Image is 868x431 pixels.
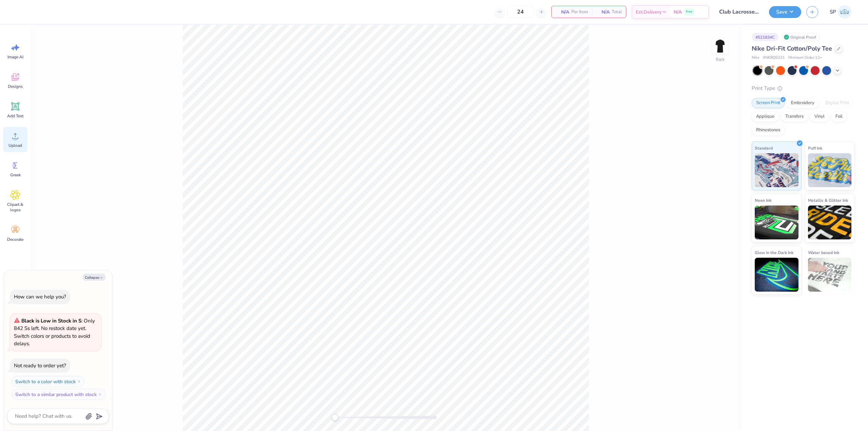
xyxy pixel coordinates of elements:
[831,112,847,122] div: Foil
[808,258,852,292] img: Water based Ink
[713,39,727,53] img: Back
[808,144,822,152] span: Puff Ink
[14,317,95,347] span: : Only 842 Ss left. No restock date yet. Switch colors or products to avoid delays.
[14,362,66,369] div: Not ready to order yet?
[830,8,836,16] span: SP
[808,197,848,204] span: Metallic & Glitter Ink
[827,5,854,19] a: SP
[507,6,534,18] input: – –
[556,8,569,16] span: N/A
[686,9,692,14] span: Free
[21,317,81,324] strong: Black is Low in Stock in S
[7,237,23,242] span: Decorate
[810,112,829,122] div: Vinyl
[752,44,832,53] span: Nike Dri-Fit Cotton/Poly Tee
[83,274,105,281] button: Collapse
[755,144,773,152] span: Standard
[769,6,801,18] button: Save
[98,392,102,396] img: Switch to a similar product with stock
[755,249,793,256] span: Glow in the Dark Ink
[752,112,779,122] div: Applique
[674,8,682,16] span: N/A
[755,258,798,292] img: Glow in the Dark Ink
[14,293,66,300] div: How can we help you?
[4,202,26,213] span: Clipart & logos
[788,55,822,61] span: Minimum Order: 12 +
[752,84,854,92] div: Print Type
[332,414,338,421] div: Accessibility label
[763,55,785,61] span: # NKBQ5231
[808,249,839,256] span: Water based Ink
[752,125,785,135] div: Rhinestones
[596,8,610,16] span: N/A
[808,153,852,187] img: Puff Ink
[821,98,854,108] div: Digital Print
[12,389,106,400] button: Switch to a similar product with stock
[755,153,798,187] img: Standard
[752,33,778,41] div: # 521834C
[782,33,820,41] div: Original Proof
[7,54,23,60] span: Image AI
[636,8,662,16] span: Est. Delivery
[12,376,85,387] button: Switch to a color with stock
[838,5,851,19] img: Sean Pondales
[8,143,22,148] span: Upload
[755,205,798,239] img: Neon Ink
[808,205,852,239] img: Metallic & Glitter Ink
[571,8,588,16] span: Per Item
[7,113,23,119] span: Add Text
[612,8,622,16] span: Total
[8,84,23,89] span: Designs
[77,379,81,384] img: Switch to a color with stock
[781,112,808,122] div: Transfers
[787,98,819,108] div: Embroidery
[716,56,725,62] div: Back
[752,55,759,61] span: Nike
[714,5,764,19] input: Untitled Design
[755,197,771,204] span: Neon Ink
[10,172,21,178] span: Greek
[752,98,785,108] div: Screen Print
